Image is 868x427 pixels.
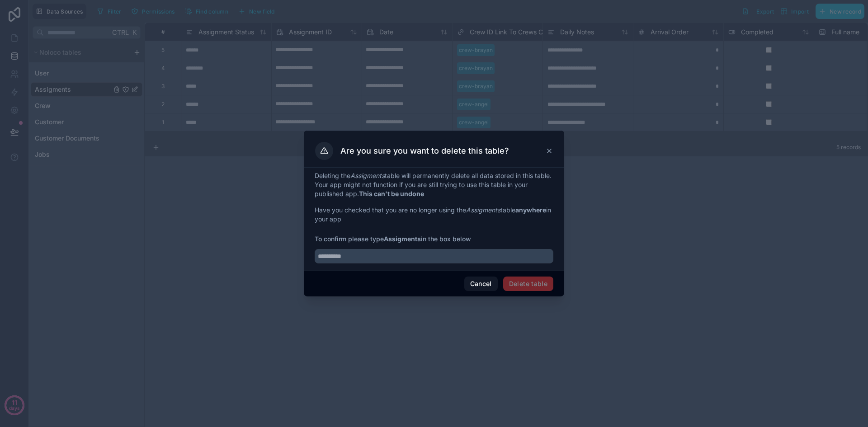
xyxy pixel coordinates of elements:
[466,206,500,214] em: Assigments
[359,190,424,197] strong: This can't be undone
[515,206,546,214] strong: anywhere
[384,235,421,243] strong: Assigments
[350,172,385,179] em: Assigments
[340,145,509,156] h3: Are you sure you want to delete this table?
[315,171,553,198] p: Deleting the table will permanently delete all data stored in this table. Your app might not func...
[315,235,553,244] span: To confirm please type in the box below
[464,277,498,291] button: Cancel
[315,206,553,224] p: Have you checked that you are no longer using the table in your app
